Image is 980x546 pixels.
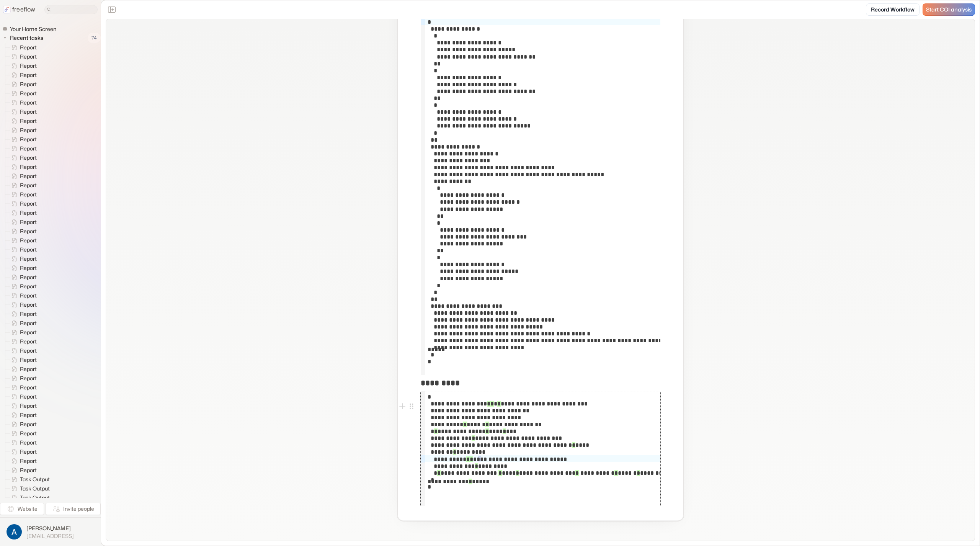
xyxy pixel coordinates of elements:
[5,89,40,98] a: Report
[5,383,40,392] a: Report
[88,33,101,43] span: 74
[5,309,40,319] a: Report
[5,236,40,245] a: Report
[26,533,74,539] span: [EMAIL_ADDRESS]
[18,319,39,327] span: Report
[5,484,53,493] a: Task Output
[3,5,35,14] a: freeflow
[5,153,40,162] a: Report
[8,34,46,42] span: Recent tasks
[18,365,39,373] span: Report
[5,162,40,172] a: Report
[5,199,40,208] a: Report
[18,255,39,263] span: Report
[398,402,407,411] button: Add block
[5,319,40,328] a: Report
[5,355,40,365] a: Report
[18,283,39,290] span: Report
[18,209,39,217] span: Report
[5,61,40,70] a: Report
[18,71,39,79] span: Report
[18,494,52,502] span: Task Output
[5,300,40,309] a: Report
[18,246,39,253] span: Report
[5,43,40,52] a: Report
[18,237,39,244] span: Report
[5,172,40,181] a: Report
[5,365,40,374] a: Report
[18,90,39,97] span: Report
[12,5,35,14] p: freeflow
[5,273,40,282] a: Report
[5,374,40,383] a: Report
[5,410,40,420] a: Report
[5,107,40,116] a: Report
[5,282,40,291] a: Report
[18,264,39,272] span: Report
[5,429,40,438] a: Report
[5,328,40,337] a: Report
[5,190,40,199] a: Report
[18,62,39,70] span: Report
[5,392,40,401] a: Report
[18,439,39,446] span: Report
[18,191,39,198] span: Report
[18,99,39,106] span: Report
[18,44,39,51] span: Report
[18,154,39,162] span: Report
[18,117,39,125] span: Report
[5,227,40,236] a: Report
[18,273,39,281] span: Report
[8,25,59,33] span: Your Home Screen
[18,145,39,152] span: Report
[5,98,40,107] a: Report
[5,263,40,273] a: Report
[18,420,39,428] span: Report
[18,485,52,492] span: Task Output
[18,172,39,180] span: Report
[2,25,59,33] a: Your Home Screen
[106,3,118,16] button: Close the sidebar
[5,493,53,502] a: Task Output
[407,402,416,411] button: Open block menu
[18,53,39,60] span: Report
[5,80,40,89] a: Report
[2,33,46,43] button: Recent tasks
[5,208,40,217] a: Report
[18,292,39,299] span: Report
[18,384,39,391] span: Report
[7,524,22,539] img: profile
[18,457,39,465] span: Report
[18,227,39,235] span: Report
[18,430,39,437] span: Report
[18,329,39,336] span: Report
[18,136,39,143] span: Report
[5,337,40,346] a: Report
[18,338,39,345] span: Report
[18,402,39,410] span: Report
[18,476,52,483] span: Task Output
[18,301,39,309] span: Report
[18,181,39,189] span: Report
[26,525,74,532] span: [PERSON_NAME]
[18,448,39,456] span: Report
[5,52,40,61] a: Report
[18,347,39,355] span: Report
[5,245,40,254] a: Report
[5,346,40,355] a: Report
[5,291,40,300] a: Report
[5,70,40,80] a: Report
[5,438,40,447] a: Report
[18,310,39,318] span: Report
[5,401,40,410] a: Report
[18,80,39,88] span: Report
[18,466,39,474] span: Report
[5,116,40,126] a: Report
[5,126,40,135] a: Report
[5,475,53,484] a: Task Output
[18,200,39,208] span: Report
[18,374,39,382] span: Report
[18,163,39,171] span: Report
[5,135,40,144] a: Report
[5,466,40,475] a: Report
